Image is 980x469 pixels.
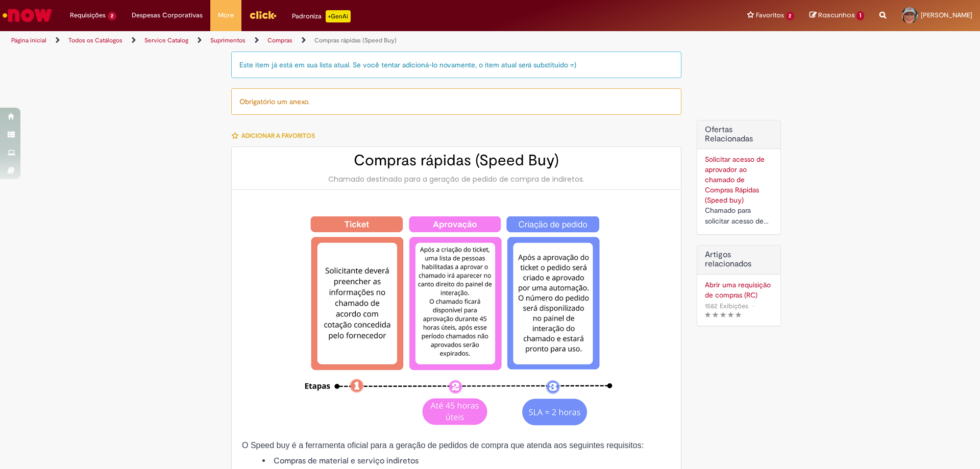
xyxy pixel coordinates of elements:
img: ServiceNow [1,5,54,26]
span: O Speed buy é a ferramenta oficial para a geração de pedidos de compra que atenda aos seguintes r... [242,441,644,450]
div: Obrigatório um anexo. [231,88,681,115]
span: 1582 Exibições [705,302,748,310]
div: Chamado para solicitar acesso de aprovador ao ticket de Speed buy [705,205,773,227]
span: 2 [108,12,116,20]
a: Rascunhos [810,11,864,20]
h3: Artigos relacionados [705,251,773,268]
span: Adicionar a Favoritos [241,132,315,140]
div: Chamado destinado para a geração de pedido de compra de indiretos. [242,174,671,184]
div: Este item já está em sua lista atual. Se você tentar adicioná-lo novamente, o item atual será sub... [231,52,681,78]
a: Compras [267,36,292,44]
a: Suprimentos [210,36,246,44]
ul: Trilhas de página [8,31,646,50]
span: More [218,10,234,20]
span: 2 [786,12,795,20]
a: Todos os Catálogos [68,36,122,44]
span: 1 [856,11,864,20]
li: Compras de material e serviço indiretos [262,455,671,467]
span: Rascunhos [818,10,855,20]
span: Requisições [70,10,106,20]
h2: Ofertas Relacionadas [705,126,773,143]
a: Abrir uma requisição de compras (RC) [705,280,773,300]
a: Solicitar acesso de aprovador ao chamado de Compras Rápidas (Speed buy) [705,155,765,205]
div: Ofertas Relacionadas [697,120,781,235]
button: Adicionar a Favoritos [231,125,321,146]
h2: Compras rápidas (Speed Buy) [242,152,671,169]
a: Service Catalog [144,36,188,44]
span: Despesas Corporativas [132,10,203,20]
img: click_logo_yellow_360x200.png [249,7,277,22]
div: Padroniza [292,10,351,22]
p: +GenAi [326,10,351,22]
span: [PERSON_NAME] [921,11,972,19]
span: • [750,299,756,313]
a: Compras rápidas (Speed Buy) [314,36,397,44]
a: Página inicial [11,36,46,44]
span: Favoritos [756,10,784,20]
